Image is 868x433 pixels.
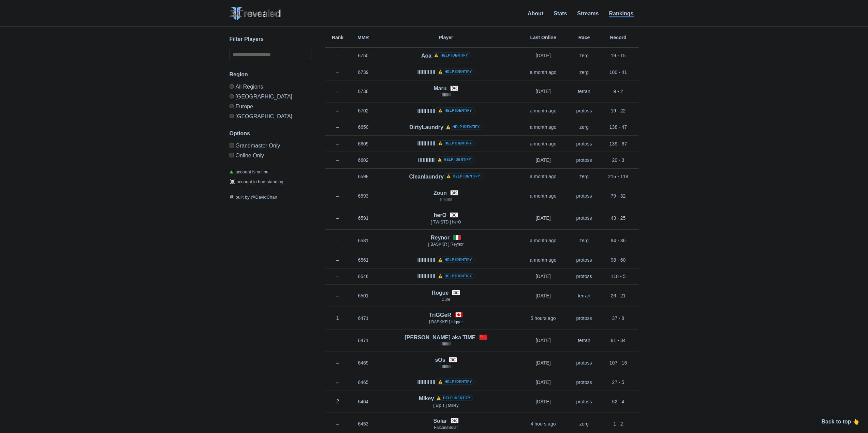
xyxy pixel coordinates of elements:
[516,52,571,59] p: [DATE]
[418,156,474,164] h4: IIIIllIIIII
[351,292,376,299] p: 6501
[255,195,277,200] a: DavidChan
[436,257,475,263] a: ⚠️ Help identify
[571,124,598,130] p: zerg
[516,337,571,344] p: [DATE]
[571,52,598,59] p: zerg
[598,379,639,386] p: 27 - 5
[351,257,376,263] p: 6561
[325,379,351,386] p: –
[516,173,571,180] p: a month ago
[609,11,633,17] a: Rankings
[325,237,351,244] p: –
[351,192,376,199] p: 6593
[431,234,450,242] h4: Reynor
[351,157,376,164] p: 6602
[528,11,543,16] a: About
[441,93,452,97] span: llllllllllll
[571,192,598,199] p: protoss
[351,69,376,76] p: 6739
[230,7,281,20] img: SC2 Revealed
[417,273,474,280] h4: llllllllllll
[351,107,376,114] p: 6702
[516,140,571,147] p: a month ago
[325,52,351,59] p: –
[325,292,351,299] p: –
[417,378,474,386] h4: IIIllllIIIIl
[351,337,376,344] p: 6471
[516,215,571,221] p: [DATE]
[443,124,483,130] a: ⚠️ Help identify
[598,69,639,76] p: 100 - 41
[230,150,311,158] label: Only show accounts currently laddering
[351,398,376,405] p: 6464
[351,88,376,95] p: 6738
[230,194,311,201] p: built by @
[571,35,598,40] h6: Race
[436,273,475,279] a: ⚠️ Help identify
[598,359,639,366] p: 107 - 16
[571,173,598,180] p: zerg
[516,237,571,244] p: a month ago
[351,140,376,147] p: 6609
[325,69,351,76] p: –
[325,140,351,147] p: –
[571,215,598,221] p: protoss
[571,237,598,244] p: zerg
[351,215,376,221] p: 6591
[351,237,376,244] p: 6581
[598,337,639,344] p: 81 - 34
[230,104,234,108] input: Europe
[325,314,351,322] p: 1
[230,129,311,138] h3: Options
[516,88,571,95] p: [DATE]
[516,192,571,199] p: a month ago
[577,11,599,16] a: Streams
[598,107,639,114] p: 19 - 22
[598,273,639,280] p: 118 - 5
[351,35,376,40] h6: MMR
[351,273,376,280] p: 6546
[230,91,311,101] label: [GEOGRAPHIC_DATA]
[441,297,450,302] span: Cure
[230,114,234,118] input: [GEOGRAPHIC_DATA]
[429,311,451,319] h4: TriGGeR
[230,153,234,157] input: Online Only
[435,156,474,163] a: ⚠️ Help identify
[598,420,639,427] p: 1 - 2
[433,84,446,92] h4: Maru
[571,157,598,164] p: protoss
[351,52,376,59] p: 6750
[598,257,639,263] p: 98 - 60
[431,52,471,58] a: ⚠️ Help identify
[598,88,639,95] p: 9 - 2
[433,189,447,197] h4: Zoun
[436,68,475,75] a: ⚠️ Help identify
[554,11,567,16] a: Stats
[598,140,639,147] p: 139 - 67
[440,197,452,202] span: IIIIllIIllI
[571,257,598,263] p: protoss
[598,292,639,299] p: 26 - 21
[516,273,571,280] p: [DATE]
[230,179,283,185] p: account in bad standing
[230,169,269,175] p: account is online
[516,124,571,130] p: a month ago
[571,69,598,76] p: zerg
[441,342,452,346] span: llllllllllll
[516,379,571,386] p: [DATE]
[598,124,639,130] p: 138 - 47
[434,395,473,401] a: ⚠️ Help identify
[325,157,351,164] p: –
[325,173,351,180] p: –
[351,359,376,366] p: 6469
[516,257,571,263] p: a month ago
[434,211,446,219] h4: herO
[230,169,233,174] span: ◉
[516,107,571,114] p: a month ago
[436,107,475,113] a: ⚠️ Help identify
[325,420,351,427] p: –
[571,315,598,322] p: protoss
[417,256,474,264] h4: llllllllllll
[351,124,376,130] p: 6650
